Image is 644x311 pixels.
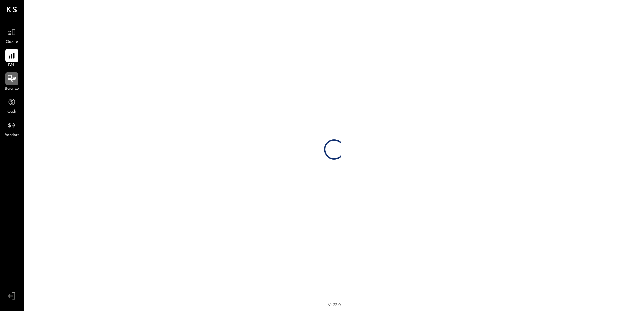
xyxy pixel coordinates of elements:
span: P&L [8,63,16,69]
a: Cash [0,96,23,115]
span: Cash [7,109,16,115]
span: Queue [6,39,18,45]
a: Vendors [0,119,23,138]
span: Vendors [5,132,19,138]
div: v 4.33.0 [328,302,341,308]
a: Balance [0,72,23,92]
a: P&L [0,49,23,69]
span: Balance [5,86,19,92]
a: Queue [0,26,23,45]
